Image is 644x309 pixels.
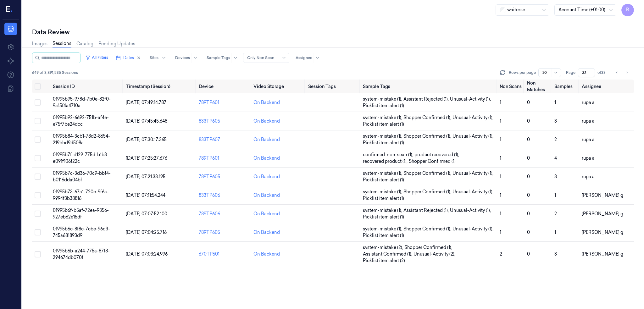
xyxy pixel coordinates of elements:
span: 1 [500,137,501,142]
span: 0 [527,211,530,217]
span: 01995b7c-3d36-70c9-bbf4-b0116dda04bf [53,170,111,183]
span: Unusual-Activity (1) , [452,133,495,140]
button: Select row [35,118,41,124]
span: Shopper Confirmed (1) , [403,189,452,195]
span: 01995b73-67a1-720e-9f6a-9994f3b38816 [53,189,109,201]
span: Shopper Confirmed (1) , [403,170,452,177]
span: 1 [500,100,501,105]
span: Unusual-Activity (1) , [450,207,492,214]
span: rupa a [582,155,595,161]
span: 0 [527,174,530,179]
div: 789TP605 [199,229,248,236]
span: Shopper Confirmed (1) , [403,226,452,232]
a: Pending Updates [98,41,135,47]
span: 3 [554,251,557,257]
div: Data Review [32,28,634,36]
span: 1 [554,100,556,105]
div: On Backend [253,118,280,124]
button: Select row [35,155,41,161]
span: [DATE] 07:21:33.195 [126,174,165,179]
button: Select row [35,251,41,257]
button: Select row [35,192,41,198]
span: Shopper Confirmed (1) [409,158,456,165]
button: Select all [35,83,41,90]
th: Video Storage [251,80,306,93]
span: Assistant Rejected (1) , [403,96,450,102]
a: Sessions [53,40,71,47]
th: Sample Tags [360,80,497,93]
span: Shopper Confirmed (1) , [404,244,453,251]
span: Shopper Confirmed (1) , [403,133,452,140]
button: Go to previous page [613,68,621,77]
div: On Backend [253,211,280,217]
span: [DATE] 07:25:27.676 [126,155,167,161]
a: Images [32,41,47,47]
span: 1 [554,229,556,235]
div: On Backend [253,192,280,199]
div: 833TP606 [199,192,248,199]
span: 1 [500,211,501,217]
span: Unusual-Activity (1) , [452,189,495,195]
span: 3 [554,118,557,124]
span: 0 [527,251,530,257]
span: 1 [500,192,501,198]
span: 1 [554,192,556,198]
span: Page [566,70,575,75]
span: Unusual-Activity (2) , [414,251,457,257]
nav: pagination [613,68,631,77]
span: system-mistake (2) , [363,244,404,251]
span: system-mistake (1) , [363,114,403,121]
div: On Backend [253,251,280,257]
span: Picklist item alert (1) [363,195,404,202]
a: Catalog [76,41,93,47]
button: Select row [35,211,41,217]
span: 01995b6c-8f8c-7cbe-96d3-745a681893d9 [53,226,110,238]
th: Assignee [579,80,634,93]
span: 01995b7f-d129-775d-b1b3-e091f106f22c [53,152,109,164]
span: 0 [527,155,530,161]
div: On Backend [253,136,280,143]
p: Rows per page [509,70,536,75]
th: Device [196,80,251,93]
div: 789TP601 [199,99,248,106]
span: [PERSON_NAME] g [582,229,623,235]
span: confirmed-non-scan (1) , [363,152,414,158]
span: [DATE] 07:11:54.244 [126,192,165,198]
span: 2 [500,251,502,257]
div: 670TP601 [199,251,248,257]
span: Unusual-Activity (1) , [452,226,495,232]
th: Non Matches [525,80,552,93]
span: system-mistake (1) , [363,207,403,214]
button: Select row [35,136,41,143]
span: rupa a [582,174,595,179]
span: Unusual-Activity (1) , [452,170,495,177]
span: Dates [123,55,134,61]
span: system-mistake (1) , [363,133,403,140]
span: Picklist item alert (2) [363,257,405,264]
span: Picklist item alert (1) [363,232,404,239]
div: 789TP606 [199,211,248,217]
div: 789TP601 [199,155,248,162]
button: Select row [35,99,41,106]
span: [PERSON_NAME] g [582,211,623,217]
span: rupa a [582,100,595,105]
span: 2 [554,137,557,142]
span: [PERSON_NAME] g [582,251,623,257]
th: Timestamp (Session) [123,80,196,93]
span: Picklist item alert (1) [363,177,404,183]
span: [DATE] 07:30:17.365 [126,137,167,142]
button: Select row [35,229,41,235]
span: recovered product (1) , [363,158,409,165]
span: Picklist item alert (1) [363,214,404,220]
button: Select row [35,174,41,180]
span: 1 [500,229,501,235]
th: Session Tags [306,80,360,93]
span: Shopper Confirmed (1) , [403,114,452,121]
span: [DATE] 07:03:24.996 [126,251,168,257]
span: system-mistake (1) , [363,226,403,232]
span: 1 [500,118,501,124]
div: On Backend [253,174,280,180]
th: Non Scans [497,80,525,93]
span: system-mistake (1) , [363,170,403,177]
span: R [621,4,634,16]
